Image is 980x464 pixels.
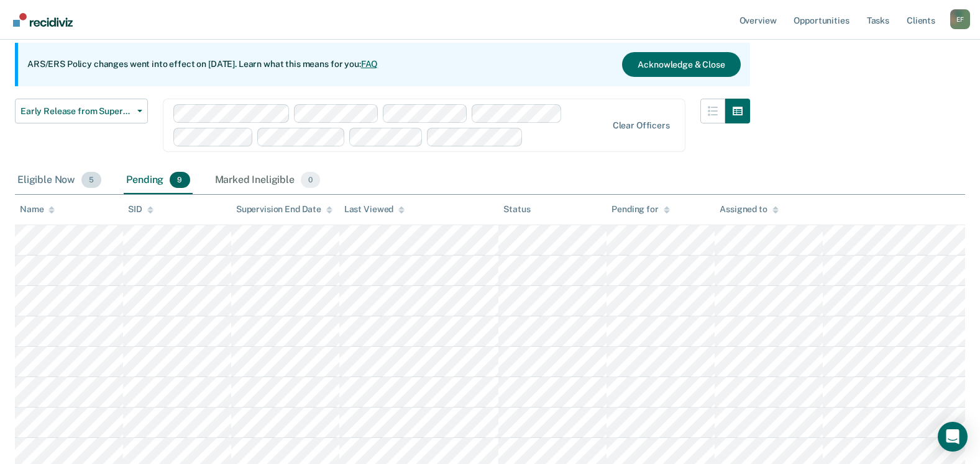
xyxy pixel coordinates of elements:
[611,204,669,215] div: Pending for
[128,204,153,215] div: SID
[344,204,405,215] div: Last Viewed
[20,204,55,215] div: Name
[236,204,332,215] div: Supervision End Date
[21,106,132,117] span: Early Release from Supervision
[938,422,968,452] div: Open Intercom Messenger
[950,9,970,29] button: Profile dropdown button
[15,167,104,194] div: Eligible Now5
[361,59,378,69] a: FAQ
[213,167,323,194] div: Marked Ineligible0
[622,52,740,77] button: Acknowledge & Close
[613,120,670,131] div: Clear officers
[27,58,378,71] p: ARS/ERS Policy changes went into effect on [DATE]. Learn what this means for you:
[15,99,148,123] button: Early Release from Supervision
[720,204,778,215] div: Assigned to
[301,172,320,188] span: 0
[503,204,530,215] div: Status
[124,167,192,194] div: Pending9
[13,13,73,27] img: Recidiviz
[81,172,101,188] span: 5
[950,9,970,29] div: E F
[170,172,190,188] span: 9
